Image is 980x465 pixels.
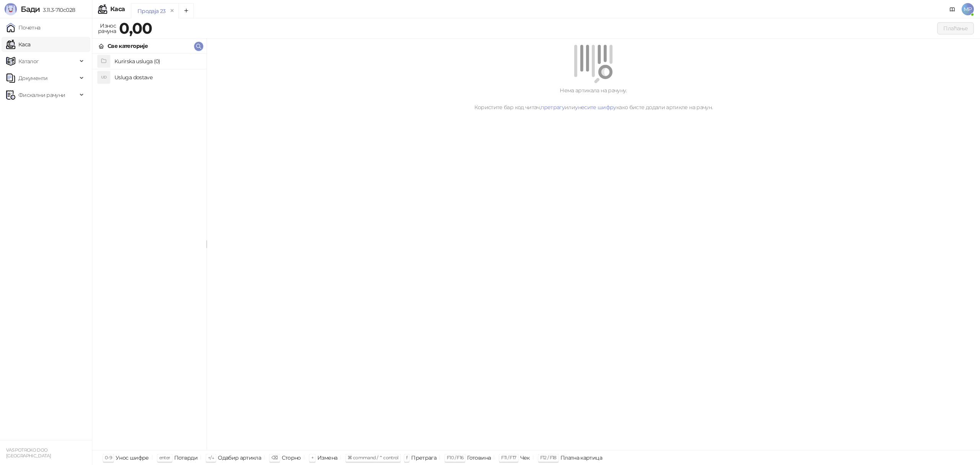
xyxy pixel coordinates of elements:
[5,3,17,15] img: Logo
[174,453,198,463] div: Потврди
[411,453,436,463] div: Претрага
[105,455,112,460] span: 0-9
[40,7,75,13] span: 3.11.3-710c028
[18,70,47,86] span: Документи
[18,87,65,103] span: Фискални рачуни
[116,453,149,463] div: Унос шифре
[110,6,125,12] div: Каса
[6,447,51,458] small: VAS POTRCKO DOO [GEOGRAPHIC_DATA]
[159,455,170,460] span: enter
[208,455,214,460] span: ↑/↓
[575,104,616,111] a: унесите шифру
[467,453,491,463] div: Готовина
[501,455,516,460] span: F11 / F17
[108,42,148,50] div: Све категорије
[271,455,278,460] span: ⌫
[6,37,30,52] a: Каса
[317,453,337,463] div: Измена
[540,455,557,460] span: F12 / F18
[348,455,399,460] span: ⌘ command / ⌃ control
[282,453,301,463] div: Сторно
[92,54,206,450] div: grid
[560,453,602,463] div: Платна картица
[946,3,959,15] a: Документација
[18,54,39,69] span: Каталог
[216,86,971,111] div: Нема артикала на рачуну. Користите бар код читач, или како бисте додали артикле на рачун.
[167,8,177,14] button: remove
[962,3,974,15] span: MP
[21,5,40,14] span: Бади
[406,455,407,460] span: f
[137,7,166,15] div: Продаја 23
[114,55,200,67] h4: Kurirska usluga (0)
[114,71,200,84] h4: Usluga dostave
[96,21,118,36] div: Износ рачуна
[447,455,463,460] span: F10 / F16
[520,453,530,463] div: Чек
[937,22,974,34] button: Плаћање
[311,455,314,460] span: +
[218,453,261,463] div: Одабир артикла
[541,104,565,111] a: претрагу
[98,71,110,84] div: UD
[178,3,194,18] button: Add tab
[6,20,41,35] a: Почетна
[119,19,152,38] strong: 0,00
